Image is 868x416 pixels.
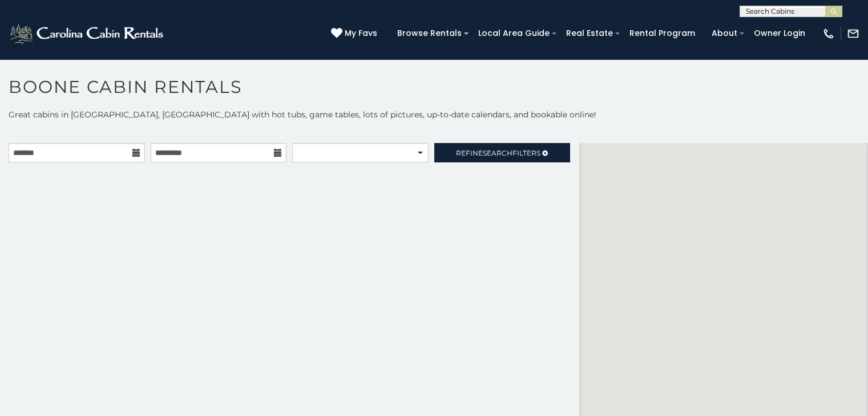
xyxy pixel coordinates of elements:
a: Real Estate [560,25,619,42]
a: Local Area Guide [473,25,555,42]
a: My Favs [331,27,380,40]
img: White-1-2.png [9,22,167,45]
a: Rental Program [624,25,701,42]
span: Search [483,149,512,157]
a: RefineSearchFilters [434,143,571,162]
a: Owner Login [748,25,811,42]
span: Refine Filters [456,149,540,157]
a: Browse Rentals [391,25,467,42]
img: mail-regular-white.png [847,27,859,40]
a: About [706,25,743,42]
img: phone-regular-white.png [822,27,835,40]
span: My Favs [345,27,377,39]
